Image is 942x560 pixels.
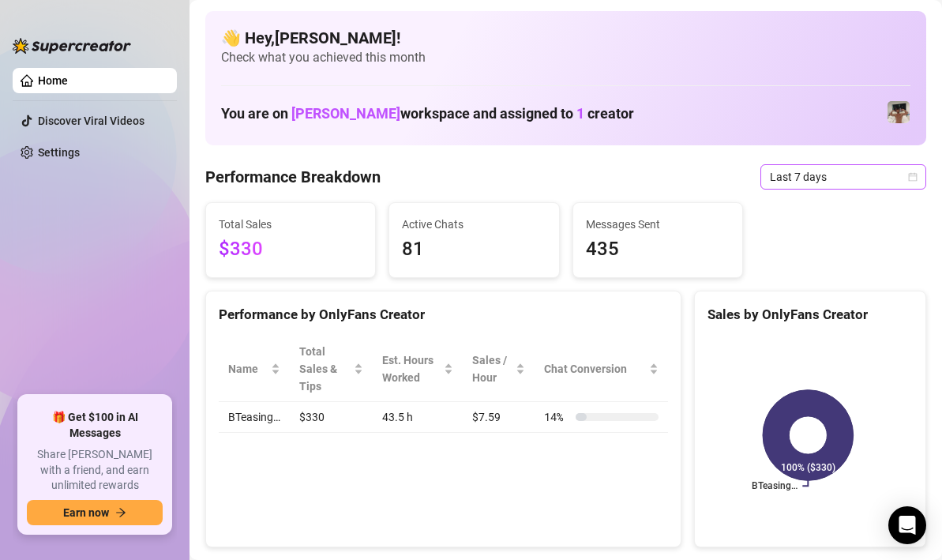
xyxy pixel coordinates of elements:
[463,402,535,433] td: $7.59
[38,146,80,159] a: Settings
[219,216,362,233] span: Total Sales
[27,410,163,441] span: 🎁 Get $100 in AI Messages
[463,336,535,402] th: Sales / Hour
[290,336,373,402] th: Total Sales & Tips
[888,506,926,544] div: Open Intercom Messenger
[373,402,462,433] td: 43.5 h
[38,74,68,87] a: Home
[402,216,546,233] span: Active Chats
[221,27,910,49] h4: 👋 Hey, [PERSON_NAME] !
[13,38,131,54] img: logo-BBDzfeDw.svg
[27,500,163,525] button: Earn nowarrow-right
[219,402,290,433] td: BTeasing…
[544,360,646,378] span: Chat Conversion
[219,235,362,265] span: $330
[291,105,400,122] span: [PERSON_NAME]
[752,481,798,492] text: BTeasing…
[27,447,163,494] span: Share [PERSON_NAME] with a friend, and earn unlimited rewards
[290,402,373,433] td: $330
[586,235,730,265] span: 435
[38,115,144,127] a: Discover Viral Videos
[63,506,109,519] span: Earn now
[707,304,913,325] div: Sales by OnlyFans Creator
[544,408,569,426] span: 14 %
[221,49,910,66] span: Check what you achieved this month
[115,507,126,518] span: arrow-right
[908,172,918,182] span: calendar
[586,216,730,233] span: Messages Sent
[402,235,546,265] span: 81
[299,343,351,395] span: Total Sales & Tips
[576,105,584,122] span: 1
[472,351,513,386] span: Sales / Hour
[228,360,268,378] span: Name
[219,304,668,325] div: Performance by OnlyFans Creator
[205,166,381,188] h4: Performance Breakdown
[219,336,290,402] th: Name
[221,105,634,122] h1: You are on workspace and assigned to creator
[382,351,440,386] div: Est. Hours Worked
[770,165,917,189] span: Last 7 days
[888,101,910,123] img: BTeasing
[535,336,668,402] th: Chat Conversion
